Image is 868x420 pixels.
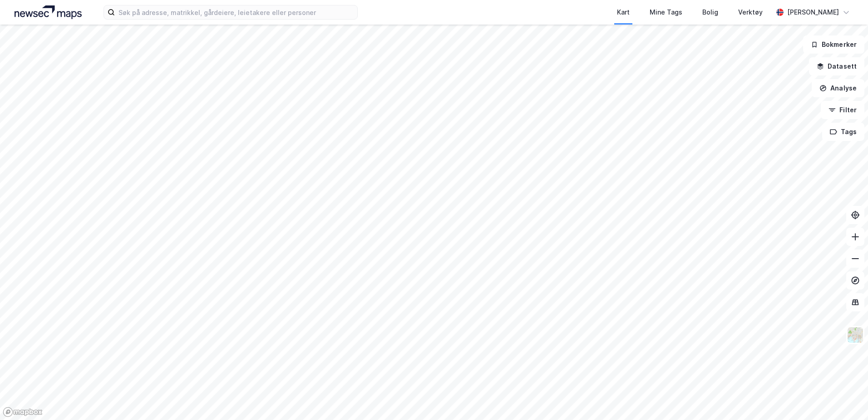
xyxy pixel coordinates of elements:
div: [PERSON_NAME] [787,7,839,18]
div: Mine Tags [650,7,682,18]
img: logo.a4113a55bc3d86da70a041830d287a7e.svg [15,5,82,19]
div: Verktøy [738,7,763,18]
iframe: Chat Widget [823,376,868,420]
input: Søk på adresse, matrikkel, gårdeiere, leietakere eller personer [115,5,357,19]
div: Kart [617,7,630,18]
div: Bolig [702,7,718,18]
